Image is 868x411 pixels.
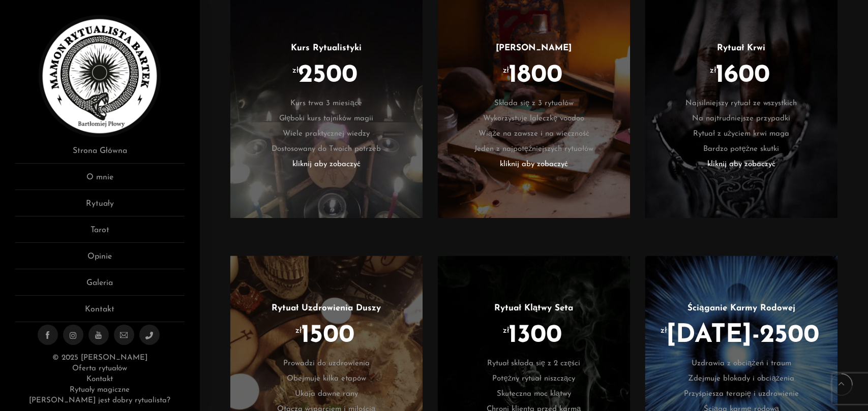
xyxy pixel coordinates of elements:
[494,304,573,312] a: Rytuał Klątwy Seta
[661,326,667,335] sup: zł
[687,304,795,312] a: Ściąganie Karmy Rodowej
[246,371,407,387] li: Obejmuje kilka etapów
[246,142,407,157] li: Dostosowany do Twoich potrzeb
[661,387,822,402] li: Przyśpiesza terapię i uzdrowienie
[292,66,298,75] sup: zł
[246,127,407,142] li: Wiele praktycznej wiedzy
[661,371,822,387] li: Zdejmuje blokady i obciążenia
[272,304,381,312] a: Rytuał Uzdrowienia Duszy
[453,142,615,157] li: Jeden z najpotężniejszych rytuałów
[70,386,130,394] a: Rytuały magiczne
[453,387,615,402] li: Skuteczna moc klątwy
[666,330,819,341] span: [DATE]-2500
[72,365,127,372] a: Oferta rytuałów
[715,70,770,81] span: 1600
[661,111,822,127] li: Na najtrudniejsze przypadki
[29,397,170,404] a: [PERSON_NAME] jest dobry rytualista?
[453,111,615,127] li: Wykorzystuje laleczkę voodoo
[661,356,822,371] li: Uzdrawia z obciążeń i traum
[717,44,766,52] a: Rytuał Krwi
[710,66,716,75] sup: zł
[246,387,407,402] li: Ukaja dawne rany
[453,127,615,142] li: Wiąże na zawsze i na wieczność
[503,326,509,335] sup: zł
[246,96,407,111] li: Kurs trwa 3 miesiące
[453,157,615,172] li: kliknij aby zobaczyć
[15,303,185,322] a: Kontakt
[15,145,185,164] a: Strona Główna
[508,70,562,81] span: 1800
[295,326,302,335] sup: zł
[15,277,185,296] a: Galeria
[661,127,822,142] li: Rytuał z użyciem krwi maga
[298,70,357,81] span: 2500
[503,66,509,75] sup: zł
[661,142,822,157] li: Bardzo potężne skutki
[301,330,354,341] span: 1500
[661,157,822,172] li: kliknij aby zobaczyć
[291,44,362,52] a: Kurs Rytualistyki
[39,15,161,137] img: Rytualista Bartek
[246,111,407,127] li: Głęboki kurs tajników magii
[453,356,615,371] li: Rytuał składa się z 2 części
[453,96,615,111] li: Składa się z 3 rytuałów
[661,96,822,111] li: Najsilniejszy rytuał ze wszystkich
[15,171,185,190] a: O mnie
[15,224,185,243] a: Tarot
[453,371,615,387] li: Potężny rytuał niszczący
[15,250,185,269] a: Opinie
[246,157,407,172] li: kliknij aby zobaczyć
[86,375,113,383] a: Kontakt
[15,198,185,216] a: Rytuały
[246,356,407,371] li: Prowadzi do uzdrowienia
[496,44,572,52] a: [PERSON_NAME]
[508,330,562,341] span: 1300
